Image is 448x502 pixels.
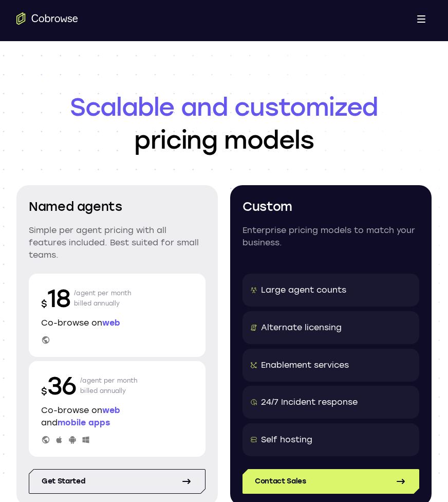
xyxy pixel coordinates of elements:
div: Alternate licensing [261,321,342,334]
p: /agent per month billed annually [80,369,138,402]
h2: Named agents [29,198,206,216]
span: web [102,405,120,415]
span: $ [41,386,47,397]
a: Get started [29,469,206,494]
p: Co-browse on [41,317,193,329]
span: Scalable and customized [16,91,432,123]
span: mobile apps [58,418,110,427]
a: Contact Sales [242,469,419,494]
p: Co-browse on and [41,404,193,429]
p: 36 [41,369,76,402]
div: Enablement services [261,359,349,371]
div: Self hosting [261,434,312,446]
div: Large agent counts [261,284,346,296]
a: Go to the home page [16,12,78,25]
p: Enterprise pricing models to match your business. [242,224,419,249]
p: /agent per month billed annually [74,282,132,315]
div: 24/7 Incident response [261,396,358,408]
p: 18 [41,282,70,315]
h2: Custom [242,198,419,216]
span: $ [41,298,47,310]
p: Simple per agent pricing with all features included. Best suited for small teams. [29,224,206,261]
h1: pricing models [16,91,432,156]
span: web [102,318,120,328]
